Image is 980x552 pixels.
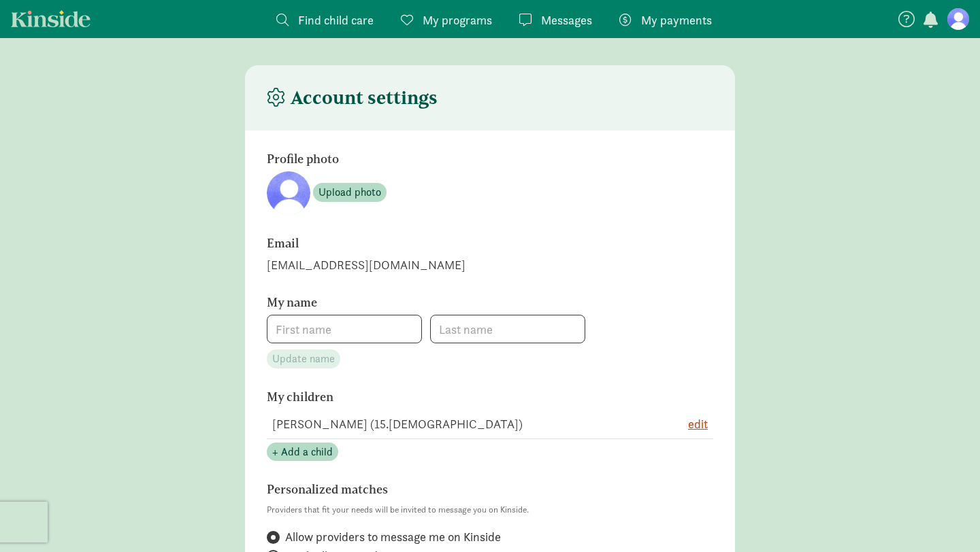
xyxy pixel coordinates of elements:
button: Upload photo [313,183,387,202]
h6: Personalized matches [267,483,641,496]
span: Find child care [298,11,374,29]
a: Kinside [11,10,91,27]
button: + Add a child [267,443,338,462]
h6: Email [267,237,641,250]
span: My payments [641,11,712,29]
span: Update name [272,351,335,367]
span: Allow providers to message me on Kinside [285,529,501,545]
button: edit [688,415,708,433]
h6: My name [267,296,641,309]
span: My programs [423,11,492,29]
h6: Profile photo [267,152,641,166]
p: Providers that fit your needs will be invited to message you on Kinside. [267,502,713,518]
span: + Add a child [272,444,333,460]
div: [EMAIL_ADDRESS][DOMAIN_NAME] [267,256,713,274]
button: Update name [267,349,340,368]
input: Last name [431,315,585,343]
span: Upload photo [318,184,381,201]
h4: Account settings [267,87,438,109]
span: Messages [541,11,592,29]
td: [PERSON_NAME] (15.[DEMOGRAPHIC_DATA]) [267,409,645,439]
input: First name [267,315,421,343]
h6: My children [267,390,641,404]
